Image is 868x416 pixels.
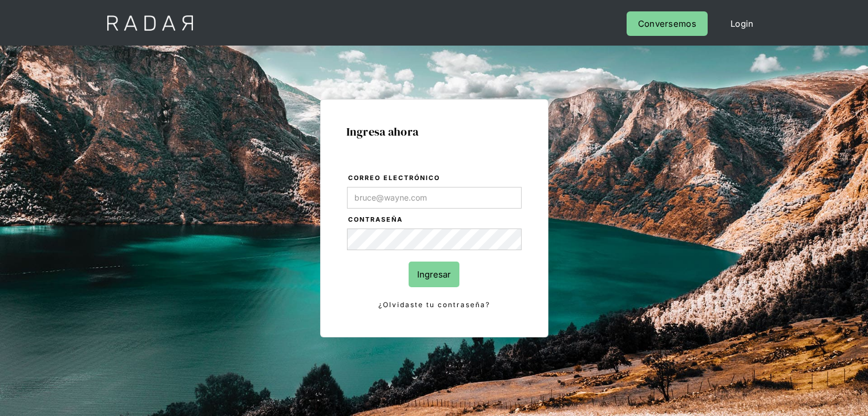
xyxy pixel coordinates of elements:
[347,187,522,209] input: bruce@wayne.com
[719,11,765,36] a: Login
[346,125,522,138] h1: Ingresa ahora
[347,299,522,311] a: ¿Olvidaste tu contraseña?
[348,214,522,226] label: Contraseña
[346,172,522,311] form: Login Form
[409,262,459,287] input: Ingresar
[627,11,708,36] a: Conversemos
[348,173,522,184] label: Correo electrónico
